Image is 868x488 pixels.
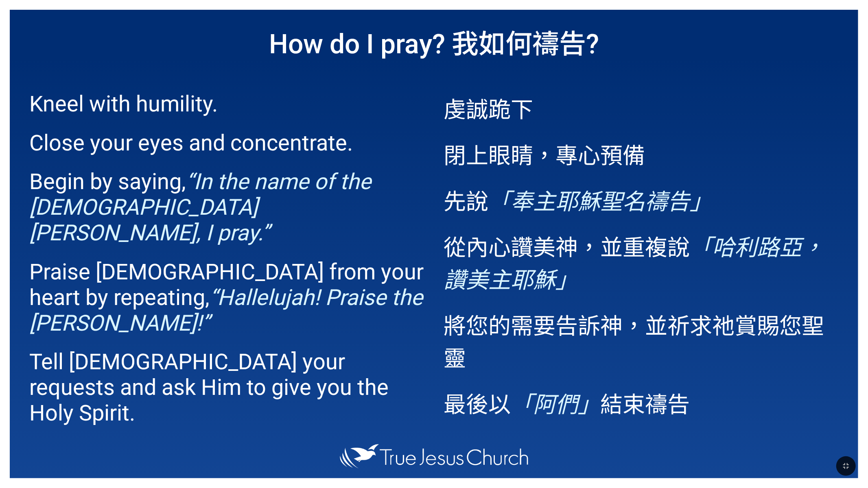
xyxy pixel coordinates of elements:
p: 先說 [444,183,839,216]
p: 將您的需要告訴神，並祈求祂賞賜您聖靈 [444,308,839,373]
h1: How do I pray? 我如何禱告? [10,10,858,73]
p: 最後以 結束禱告 [444,386,839,419]
em: 「阿們」 [511,392,601,418]
p: 從內心讚美神，並重複說 [444,229,839,294]
p: 閉上眼睛，專心預備 [444,137,839,170]
p: 虔誠跪下 [444,91,839,124]
em: 「奉主耶穌聖名禱告」 [489,189,713,215]
p: Close your eyes and concentrate. [29,130,424,156]
em: “In the name of the [DEMOGRAPHIC_DATA][PERSON_NAME], I pray.” [29,169,371,246]
p: Tell [DEMOGRAPHIC_DATA] your requests and ask Him to give you the Holy Spirit. [29,349,424,426]
p: Begin by saying, [29,169,424,246]
p: Kneel with humility. [29,91,424,117]
p: Praise [DEMOGRAPHIC_DATA] from your heart by repeating, [29,259,424,336]
em: “Hallelujah! Praise the [PERSON_NAME]!” [29,285,423,336]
